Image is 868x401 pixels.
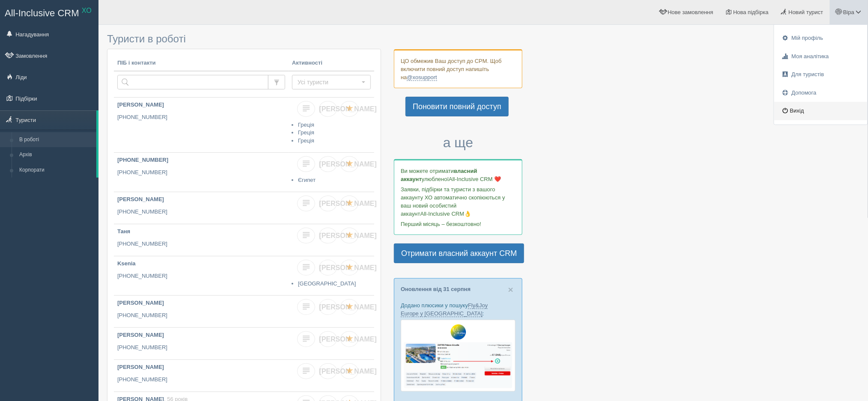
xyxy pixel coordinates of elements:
a: [PERSON_NAME] [319,196,337,211]
span: All-Inclusive CRM [5,8,79,18]
th: Активності [289,56,374,71]
p: [PHONE_NUMBER] [117,208,285,216]
p: Перший місяць – безкоштовно! [401,220,516,228]
a: Поновити повний доступ [406,97,509,116]
p: [PHONE_NUMBER] [117,240,285,248]
b: Ksenia [117,260,136,267]
span: [PERSON_NAME] [319,368,377,375]
b: [PERSON_NAME] [117,332,164,338]
a: Греція [298,137,314,144]
a: Моя аналітика [774,48,868,66]
a: [PERSON_NAME] [319,228,337,244]
p: [PHONE_NUMBER] [117,272,285,280]
a: @xosupport [407,74,437,81]
a: Мій профіль [774,29,868,48]
a: [PERSON_NAME] [319,363,337,379]
a: [PERSON_NAME] [319,156,337,172]
p: [PHONE_NUMBER] [117,376,285,384]
a: [GEOGRAPHIC_DATA] [298,280,356,287]
a: [PERSON_NAME] [319,331,337,347]
a: [PERSON_NAME] [319,260,337,276]
span: [PERSON_NAME] [319,336,377,343]
a: [PERSON_NAME] [PHONE_NUMBER] [114,192,289,224]
a: Оновлення від 31 серпня [401,286,471,292]
b: [PERSON_NAME] [117,300,164,306]
p: [PHONE_NUMBER] [117,113,285,122]
b: [PERSON_NAME] [117,364,164,370]
h3: а ще [394,135,522,150]
b: власний аккаунт [401,168,477,182]
button: Close [508,285,513,294]
a: Таня [PHONE_NUMBER] [114,224,289,256]
span: Туристи в роботі [107,33,186,45]
span: [PERSON_NAME] [319,232,377,239]
a: All-Inclusive CRM XO [0,0,98,24]
span: Нова підбірка [734,9,769,15]
a: [PERSON_NAME] [PHONE_NUMBER] [114,328,289,359]
span: All-Inclusive CRM ❤️ [449,176,501,182]
a: Єгипет [298,177,316,183]
span: [PERSON_NAME] [319,264,377,271]
a: Греція [298,129,314,136]
span: [PERSON_NAME] [319,160,377,168]
p: [PHONE_NUMBER] [117,312,285,320]
sup: XO [82,7,92,14]
span: Новий турист [789,9,823,15]
div: ЦО обмежив Ваш доступ до СРМ. Щоб включити повний доступ напишіть на [394,49,522,88]
p: Заявки, підбірки та туристи з вашого аккаунту ХО автоматично скопіюються у ваш новий особистий ак... [401,185,516,218]
span: Мій профіль [792,35,823,41]
a: [PERSON_NAME] [319,101,337,117]
span: Усі туристи [298,78,360,86]
a: [PERSON_NAME] [319,299,337,315]
img: fly-joy-de-proposal-crm-for-travel-agency.png [401,320,516,392]
p: Ви можете отримати улюбленої [401,167,516,183]
p: [PHONE_NUMBER] [117,344,285,352]
th: ПІБ і контакти [114,56,289,71]
a: В роботі [15,132,96,148]
a: Fly&Joy Europe у [GEOGRAPHIC_DATA] [401,302,488,317]
span: [PERSON_NAME] [319,303,377,311]
p: Додано плюсики у пошуку : [401,301,516,318]
span: [PERSON_NAME] [319,200,377,207]
b: Таня [117,228,130,235]
a: [PERSON_NAME] [PHONE_NUMBER] [114,296,289,327]
a: Корпорати [15,163,96,178]
a: [PERSON_NAME] [PHONE_NUMBER] [114,360,289,392]
a: [PERSON_NAME] [PHONE_NUMBER] [114,98,289,152]
span: Для туристів [792,71,824,77]
span: All-Inclusive CRM👌 [421,211,471,217]
a: Ksenia [PHONE_NUMBER] [114,256,289,295]
p: [PHONE_NUMBER] [117,169,285,177]
a: [PHONE_NUMBER] [PHONE_NUMBER] [114,153,289,192]
a: Архів [15,147,96,163]
span: Допомога [792,89,817,96]
a: Отримати власний аккаунт CRM [394,244,524,263]
a: Допомога [774,84,868,102]
span: × [508,285,513,294]
button: Усі туристи [292,75,371,89]
input: Пошук за ПІБ, паспортом або контактами [117,75,268,89]
b: [PERSON_NAME] [117,196,164,202]
a: Греція [298,122,314,128]
span: [PERSON_NAME] [319,105,377,113]
span: Віра [843,9,854,15]
span: Нове замовлення [668,9,713,15]
a: Вихід [774,102,868,120]
span: Моя аналітика [792,53,829,59]
b: [PHONE_NUMBER] [117,157,168,163]
a: Для туристів [774,65,868,84]
b: [PERSON_NAME] [117,101,164,108]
